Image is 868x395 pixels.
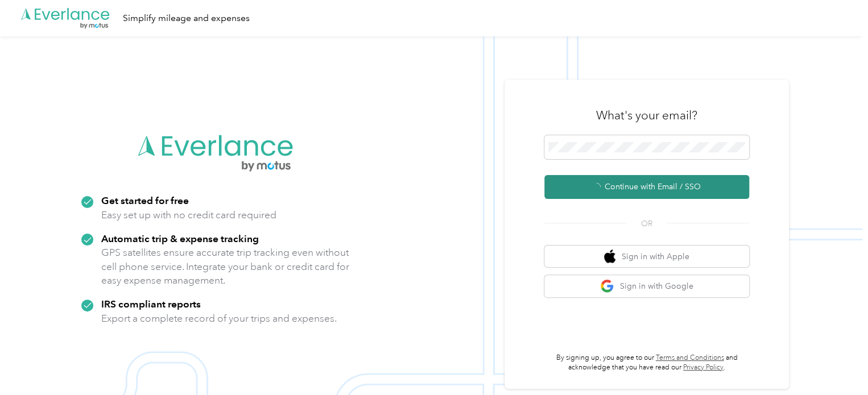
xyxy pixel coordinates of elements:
[596,107,697,123] h3: What's your email?
[627,218,667,230] span: OR
[544,175,749,199] button: Continue with Email / SSO
[683,363,724,372] a: Privacy Policy
[101,208,276,222] p: Easy set up with no credit card required
[101,194,189,206] strong: Get started for free
[544,246,749,268] button: apple logoSign in with Apple
[656,354,724,362] a: Terms and Conditions
[604,250,615,264] img: apple logo
[101,246,350,288] p: GPS satellites ensure accurate trip tracking even without cell phone service. Integrate your bank...
[544,353,749,373] p: By signing up, you agree to our and acknowledge that you have read our .
[123,11,250,26] div: Simplify mileage and expenses
[101,311,337,326] p: Export a complete record of your trips and expenses.
[101,298,201,310] strong: IRS compliant reports
[600,279,614,293] img: google logo
[101,232,259,244] strong: Automatic trip & expense tracking
[544,275,749,297] button: google logoSign in with Google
